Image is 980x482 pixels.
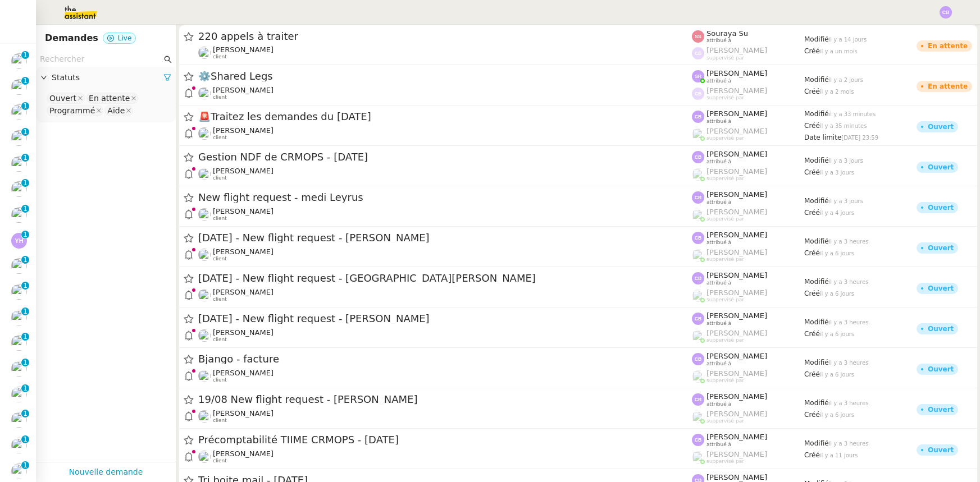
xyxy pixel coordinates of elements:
[213,449,274,458] span: [PERSON_NAME]
[213,45,274,54] span: [PERSON_NAME]
[804,370,820,378] span: Créé
[213,207,274,215] span: [PERSON_NAME]
[706,240,731,246] span: attribué à
[213,256,227,262] span: client
[940,6,952,19] img: svg
[706,450,767,458] span: [PERSON_NAME]
[706,199,731,205] span: attribué à
[198,289,211,301] img: users%2FC9SBsJ0duuaSgpQFj5LgoEX8n0o2%2Favatar%2Fec9d51b8-9413-4189-adfb-7be4d8c96a3c
[11,412,27,428] img: users%2FyAaYa0thh1TqqME0LKuif5ROJi43%2Favatar%2F3a825d04-53b1-4b39-9daa-af456df7ce53
[820,210,854,216] span: il y a 4 jours
[692,330,704,342] img: users%2FoFdbodQ3TgNoWt9kP3GXAs5oaCq1%2Favatar%2Fprofile-pic.png
[47,93,85,104] nz-select-item: Ouvert
[198,111,211,122] span: 🚨
[89,93,130,103] div: En attente
[706,150,767,158] span: [PERSON_NAME]
[198,152,692,162] span: Gestion NDF de CRMOPS - [DATE]
[820,291,854,297] span: il y a 6 jours
[928,285,954,292] div: Ouvert
[804,168,820,176] span: Créé
[198,249,211,261] img: users%2FC9SBsJ0duuaSgpQFj5LgoEX8n0o2%2Favatar%2Fec9d51b8-9413-4189-adfb-7be4d8c96a3c
[804,110,829,118] span: Modifié
[198,208,211,221] img: users%2FC9SBsJ0duuaSgpQFj5LgoEX8n0o2%2Favatar%2Fec9d51b8-9413-4189-adfb-7be4d8c96a3c
[706,190,767,199] span: [PERSON_NAME]
[804,237,829,245] span: Modifié
[21,307,29,315] nz-badge-sup: 1
[198,87,211,99] img: users%2FC9SBsJ0duuaSgpQFj5LgoEX8n0o2%2Favatar%2Fec9d51b8-9413-4189-adfb-7be4d8c96a3c
[928,123,954,130] div: Ouvert
[820,412,854,418] span: il y a 6 jours
[706,86,767,95] span: [PERSON_NAME]
[706,159,731,165] span: attribué à
[213,296,227,302] span: client
[49,93,76,103] div: Ouvert
[692,128,704,140] img: users%2FoFdbodQ3TgNoWt9kP3GXAs5oaCq1%2Favatar%2Fprofile-pic.png
[21,231,29,238] nz-badge-sup: 1
[706,248,767,256] span: [PERSON_NAME]
[692,290,704,302] img: users%2FoFdbodQ3TgNoWt9kP3GXAs5oaCq1%2Favatar%2Fprofile-pic.png
[804,122,820,130] span: Créé
[213,94,227,100] span: client
[692,209,704,221] img: users%2FoFdbodQ3TgNoWt9kP3GXAs5oaCq1%2Favatar%2Fprofile-pic.png
[23,205,28,215] p: 1
[21,256,29,264] nz-badge-sup: 1
[23,282,28,292] p: 1
[198,192,692,203] span: New flight request - medi Leyrus
[706,29,748,38] span: Souraya Su
[213,417,227,424] span: client
[928,366,954,373] div: Ouvert
[11,156,27,172] img: users%2F7nLfdXEOePNsgCtodsK58jnyGKv1%2Favatar%2FIMG_1682.jpeg
[198,207,692,222] app-user-detailed-label: client
[692,168,704,181] img: users%2FoFdbodQ3TgNoWt9kP3GXAs5oaCq1%2Favatar%2Fprofile-pic.png
[706,135,744,141] span: suppervisé par
[198,329,211,342] img: users%2FC9SBsJ0duuaSgpQFj5LgoEX8n0o2%2Favatar%2Fec9d51b8-9413-4189-adfb-7be4d8c96a3c
[11,130,27,146] img: users%2FC9SBsJ0duuaSgpQFj5LgoEX8n0o2%2Favatar%2Fec9d51b8-9413-4189-adfb-7be4d8c96a3c
[706,410,767,418] span: [PERSON_NAME]
[49,105,95,116] div: Programmé
[213,409,274,417] span: [PERSON_NAME]
[706,95,744,101] span: suppervisé par
[706,392,767,401] span: [PERSON_NAME]
[198,451,211,463] img: users%2FyAaYa0thh1TqqME0LKuif5ROJi43%2Favatar%2F3a825d04-53b1-4b39-9daa-af456df7ce53
[804,47,820,55] span: Créé
[198,167,692,181] app-user-detailed-label: client
[804,439,829,447] span: Modifié
[804,451,820,459] span: Créé
[692,69,804,84] app-user-label: attribué à
[706,458,744,465] span: suppervisé par
[706,118,731,125] span: attribué à
[23,307,28,318] p: 1
[706,361,731,367] span: attribué à
[198,449,692,464] app-user-detailed-label: client
[829,238,869,245] span: il y a 3 heures
[706,176,744,182] span: suppervisé par
[692,433,804,447] app-user-label: attribué à
[706,401,731,407] span: attribué à
[692,30,704,43] img: svg
[52,71,163,84] span: Statuts
[11,207,27,223] img: users%2FC9SBsJ0duuaSgpQFj5LgoEX8n0o2%2Favatar%2Fec9d51b8-9413-4189-adfb-7be4d8c96a3c
[213,215,227,222] span: client
[213,458,227,464] span: client
[829,198,863,204] span: il y a 3 jours
[23,51,28,61] p: 1
[692,451,704,463] img: users%2FoFdbodQ3TgNoWt9kP3GXAs5oaCq1%2Favatar%2Fprofile-pic.png
[213,175,227,181] span: client
[104,105,133,116] nz-select-item: Aide
[21,410,29,417] nz-badge-sup: 1
[804,278,829,286] span: Modifié
[820,89,854,95] span: il y a 2 mois
[11,387,27,402] img: users%2FyAaYa0thh1TqqME0LKuif5ROJi43%2Favatar%2F3a825d04-53b1-4b39-9daa-af456df7ce53
[692,111,704,123] img: svg
[706,280,731,286] span: attribué à
[692,288,804,303] app-user-label: suppervisé par
[692,190,804,205] app-user-label: attribué à
[706,271,767,279] span: [PERSON_NAME]
[23,461,28,471] p: 1
[40,53,162,66] input: Rechercher
[928,325,954,332] div: Ouvert
[23,231,28,241] p: 1
[804,290,820,297] span: Créé
[692,370,704,383] img: users%2FoFdbodQ3TgNoWt9kP3GXAs5oaCq1%2Favatar%2Fprofile-pic.png
[706,442,731,448] span: attribué à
